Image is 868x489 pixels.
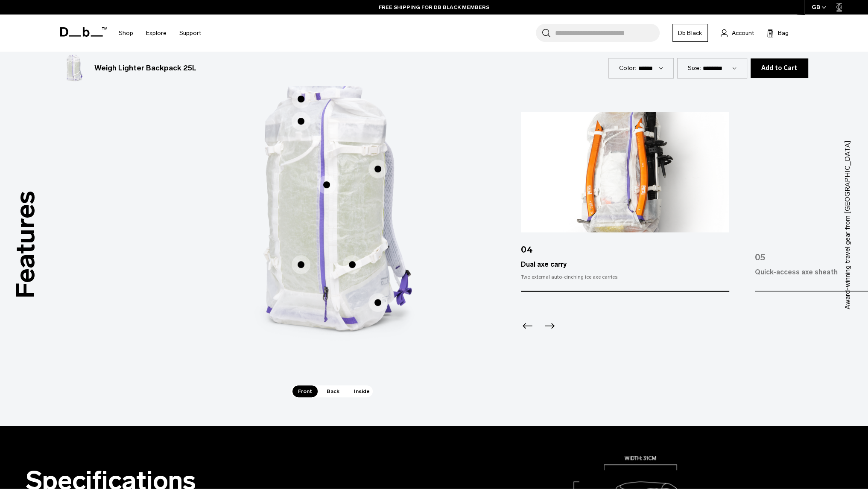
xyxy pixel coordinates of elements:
div: 04 [521,232,729,259]
a: Explore [146,18,167,48]
span: Front [292,385,318,397]
a: Support [179,18,201,48]
h3: Weigh Lighter Backpack 25L [94,63,196,74]
div: 1 / 3 [204,53,460,385]
div: 4 / 7 [521,112,729,292]
span: Back [321,385,345,397]
div: Previous slide [521,319,532,338]
a: Db Black [672,24,708,42]
label: Color: [619,64,637,73]
span: Account [732,29,754,38]
div: Next slide [543,319,554,338]
span: Add to Cart [761,65,798,72]
button: Bag [767,28,789,38]
a: FREE SHIPPING FOR DB BLACK MEMBERS [379,3,489,11]
span: Bag [778,29,789,38]
a: Account [721,28,754,38]
h3: Features [6,191,45,298]
div: Two external auto-cinching ice axe carries. [521,273,729,281]
img: Weigh_Lighter_Backpack_25L_1.png [60,55,88,82]
label: Size: [688,64,701,73]
a: Shop [119,18,133,48]
div: Dual axe carry [521,259,729,270]
span: Inside [348,385,375,397]
button: Add to Cart [751,58,808,78]
nav: Main Navigation [112,15,208,52]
